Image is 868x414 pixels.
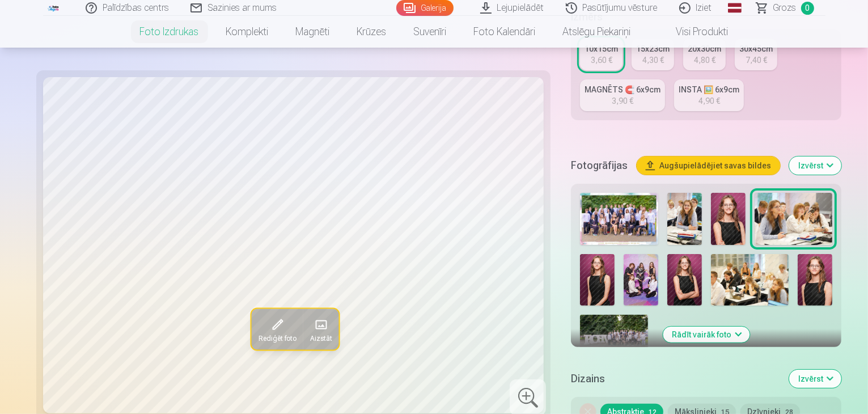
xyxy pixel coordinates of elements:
[612,95,633,107] div: 3,90 €
[789,157,841,175] button: Izvērst
[400,16,460,48] a: Suvenīri
[580,39,623,70] a: 10x15cm3,60 €
[303,309,338,350] button: Aizstāt
[585,84,660,95] div: MAGNĒTS 🧲 6x9cm
[585,43,618,54] div: 10x15cm
[698,95,720,107] div: 4,90 €
[694,54,715,66] div: 4,80 €
[126,16,213,48] a: Foto izdrukas
[632,39,674,70] a: 15x23cm4,30 €
[735,39,777,70] a: 30x45cm7,40 €
[636,43,670,54] div: 15x23cm
[460,16,549,48] a: Foto kalendāri
[663,327,750,343] button: Rādīt vairāk foto
[645,16,742,48] a: Visi produkti
[580,79,665,111] a: MAGNĒTS 🧲 6x9cm3,90 €
[571,158,628,174] h5: Fotogrāfijas
[746,54,767,66] div: 7,40 €
[258,334,296,343] span: Rediģēt foto
[549,16,645,48] a: Atslēgu piekariņi
[642,54,664,66] div: 4,30 €
[251,309,303,350] button: Rediģēt foto
[48,5,60,11] img: /fa1
[282,16,344,48] a: Magnēti
[674,79,744,111] a: INSTA 🖼️ 6x9cm4,90 €
[637,157,780,175] button: Augšupielādējiet savas bildes
[571,371,780,387] h5: Dizains
[801,2,814,15] span: 0
[773,1,797,15] span: Grozs
[688,43,721,54] div: 20x30cm
[344,16,400,48] a: Krūzes
[310,334,332,343] span: Aizstāt
[739,43,773,54] div: 30x45cm
[679,84,739,95] div: INSTA 🖼️ 6x9cm
[213,16,282,48] a: Komplekti
[789,370,841,388] button: Izvērst
[683,39,726,70] a: 20x30cm4,80 €
[591,54,612,66] div: 3,60 €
